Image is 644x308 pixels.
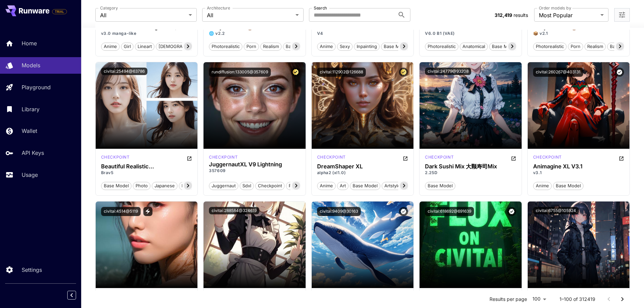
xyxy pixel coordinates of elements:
label: Category [100,5,118,11]
button: sdxl [240,181,254,190]
span: sexy [337,43,352,50]
button: civitai:24779@93208 [425,68,471,75]
button: base model [350,181,380,190]
button: photorealistic [286,181,319,190]
div: DreamShaper XL [317,163,408,170]
p: Models [22,61,40,69]
label: Order models by [539,5,571,11]
div: SD 1.5 [101,154,130,162]
p: V6.0 B1 (VAE) [425,30,516,37]
span: juggernaut [209,183,238,189]
span: base model [553,183,583,189]
span: art [337,183,348,189]
button: civitai:618692@691639 [425,207,474,216]
button: realism [585,42,606,51]
button: Verified working [399,207,408,216]
span: japanese [152,183,177,189]
p: v3.1 [533,170,624,176]
button: civitai:25494@63786 [101,68,147,75]
button: anime [533,181,552,190]
span: checkpoint [256,183,284,189]
h3: JuggernautXL V9 Lightning [209,161,300,168]
button: Open more filters [618,11,626,19]
span: porn [568,43,583,50]
p: Library [22,105,40,113]
button: juggernaut [209,181,238,190]
button: porn [568,42,583,51]
p: V4 [317,30,408,37]
button: [DEMOGRAPHIC_DATA] [156,42,210,51]
p: Usage [22,171,38,179]
button: civitai:4514@5119 [101,207,141,216]
button: rundiffusion:133005@357609 [209,68,271,77]
button: Verified working [507,207,516,216]
button: civitai:112902@126688 [317,68,366,77]
span: All [100,11,186,19]
span: base model [381,43,411,50]
button: checkpoint [255,181,285,190]
button: base model [607,42,638,51]
span: photorealistic [533,43,566,50]
span: realistic [179,183,201,189]
span: base model [425,183,455,189]
button: base model [101,181,132,190]
div: SDXL Lightning [209,154,238,160]
button: japanese [152,181,177,190]
span: photo [133,183,150,189]
button: anime [317,181,336,190]
p: checkpoint [209,154,238,160]
span: sdxl [240,183,254,189]
button: base model [381,42,411,51]
p: 📦 v2.1 [533,30,624,37]
button: civitai:288584@324619 [209,207,259,214]
button: anime [317,42,336,51]
span: base model [283,43,313,50]
span: anime [317,183,335,189]
span: anime [317,43,335,50]
span: base model [350,183,380,189]
span: photorealistic [425,43,458,50]
button: photorealistic [425,42,458,51]
p: 357609 [209,168,300,174]
button: Collapse sidebar [67,291,76,300]
h3: Dark Sushi Mix 大颗寿司Mix [425,163,516,170]
div: SDXL 1.0 [317,154,346,162]
span: 312,419 [495,12,512,18]
div: SD 1.5 [425,154,454,162]
span: anatomical [460,43,487,50]
label: Architecture [207,5,230,11]
p: 🌐 v2.2 [209,30,300,37]
button: artstyle [382,181,403,190]
button: Open in CivitAI [619,154,624,162]
span: [DEMOGRAPHIC_DATA] [156,43,210,50]
span: All [207,11,293,19]
h3: Animagine XL V3.1 [533,163,624,170]
button: base model [489,42,520,51]
div: 100 [530,294,549,304]
p: Wallet [22,127,37,135]
span: photorealistic [209,43,242,50]
div: Collapse sidebar [72,289,81,301]
p: Playground [22,83,51,91]
span: girl [121,43,133,50]
span: anime [101,43,119,50]
button: photo [133,181,150,190]
span: results [514,12,528,18]
button: View trigger words [143,207,152,216]
p: checkpoint [101,154,130,160]
button: base model [553,181,583,190]
button: anime [101,42,120,51]
p: checkpoint [317,154,346,160]
button: Go to next page [616,292,629,306]
span: realism [261,43,281,50]
button: civitai:9409@30163 [317,207,361,216]
button: sexy [337,42,353,51]
label: Search [314,5,327,11]
button: civitai:6755@105924 [533,207,579,214]
p: v3.0 manga-like [101,30,192,37]
span: porn [244,43,259,50]
p: Brav5 [101,170,192,176]
button: photorealistic [209,42,242,51]
button: Verified working [615,68,624,77]
span: Most Popular [539,11,598,19]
